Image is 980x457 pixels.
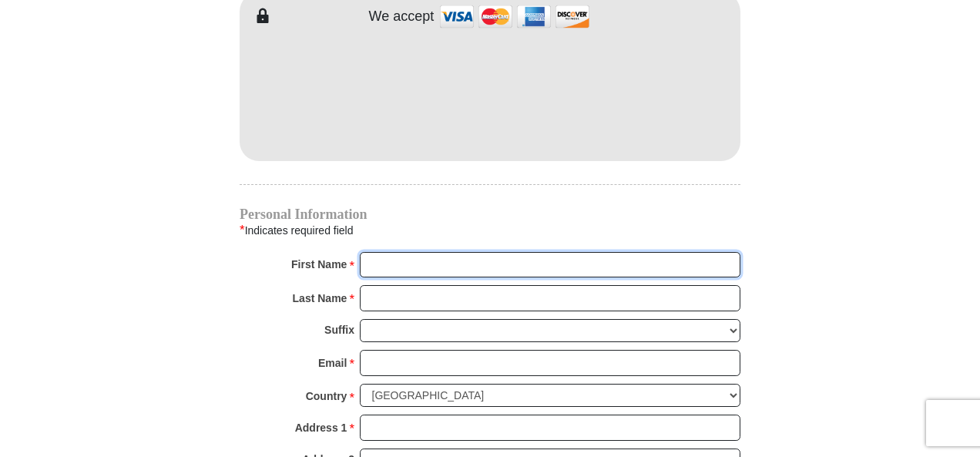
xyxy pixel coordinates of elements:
[295,417,347,439] strong: Address 1
[293,287,347,309] strong: Last Name
[240,208,740,220] h4: Personal Information
[324,319,354,341] strong: Suffix
[318,352,347,374] strong: Email
[291,254,347,275] strong: First Name
[240,220,740,240] div: Indicates required field
[369,8,435,25] h4: We accept
[306,385,347,407] strong: Country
